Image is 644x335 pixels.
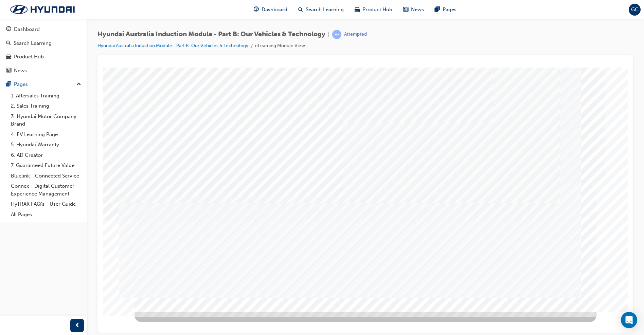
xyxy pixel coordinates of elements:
span: Hyundai Australia Induction Module - Part B: Our Vehicles & Technology [97,31,325,38]
a: HyTRAK FAQ's - User Guide [8,199,84,209]
a: pages-iconPages [429,3,462,17]
div: Product Hub [14,53,44,61]
span: news-icon [403,5,408,14]
button: DashboardSearch LearningProduct HubNews [3,22,84,78]
img: Trak [3,2,82,17]
div: News [14,67,27,75]
span: Dashboard [262,6,287,14]
a: 4. EV Learning Page [8,129,84,140]
span: car-icon [6,54,11,60]
a: guage-iconDashboard [248,3,293,17]
button: Pages [3,78,84,91]
span: Pages [443,6,457,14]
span: news-icon [6,68,11,74]
div: Search Learning [14,39,52,47]
div: Open Intercom Messenger [621,312,637,328]
span: Product Hub [362,6,392,14]
a: 6. AD Creator [8,150,84,161]
span: up-icon [76,80,81,89]
a: Search Learning [3,37,84,50]
a: Product Hub [3,51,84,63]
a: All Pages [8,209,84,220]
a: 3. Hyundai Motor Company Brand [8,111,84,129]
span: pages-icon [6,81,11,88]
span: Search Learning [306,6,344,14]
span: search-icon [6,40,11,46]
a: Bluelink - Connected Service [8,171,84,181]
a: 2. Sales Training [8,101,84,111]
div: Attempted [344,31,367,38]
a: car-iconProduct Hub [349,3,398,17]
a: news-iconNews [398,3,429,17]
a: 5. Hyundai Warranty [8,139,84,150]
a: Dashboard [3,23,84,36]
div: Dashboard [14,25,40,33]
a: Connex - Digital Customer Experience Management [8,181,84,199]
span: search-icon [298,5,303,14]
span: GC [631,6,639,14]
a: Hyundai Australia Induction Module - Part B: Our Vehicles & Technology [97,43,248,49]
a: search-iconSearch Learning [293,3,349,17]
span: learningRecordVerb_ATTEMPT-icon [332,30,341,39]
span: | [328,31,329,38]
a: 7. Guaranteed Future Value [8,160,84,171]
li: eLearning Module View [255,42,305,50]
a: News [3,64,84,77]
button: GC [629,4,641,16]
span: pages-icon [435,5,440,14]
span: car-icon [355,5,360,14]
div: Pages [14,80,28,88]
span: guage-icon [254,5,259,14]
span: prev-icon [75,321,80,330]
a: 1. Aftersales Training [8,91,84,101]
span: guage-icon [6,26,11,33]
span: News [411,6,424,14]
